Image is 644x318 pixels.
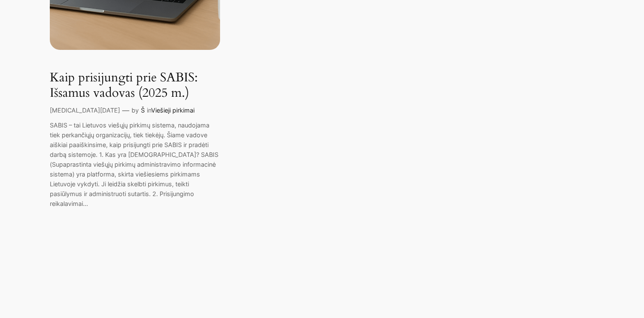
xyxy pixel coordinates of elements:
a: Š [141,107,145,114]
p: SABIS – tai Lietuvos viešųjų pirkimų sistema, naudojama tiek perkančiųjų organizacijų, tiek tiekė... [50,120,220,208]
span: in [147,107,151,114]
p: by [132,106,139,115]
a: [MEDICAL_DATA][DATE] [50,107,120,114]
a: Kaip prisijungti prie SABIS: Išsamus vadovas (2025 m.) [50,70,220,101]
p: — [122,105,129,116]
a: Viešieji pirkimai [151,107,195,114]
